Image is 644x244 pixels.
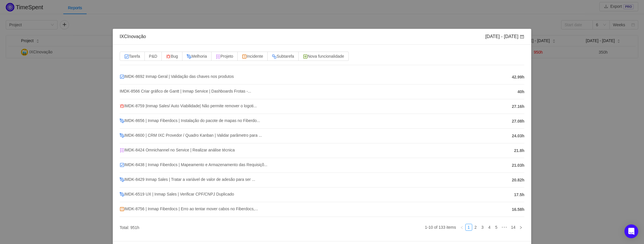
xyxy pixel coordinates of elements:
span: 27.08h [512,118,525,124]
img: 10313 [216,54,220,59]
li: 1-10 of 133 items [425,224,456,231]
span: Nova funcionalidade [303,54,344,59]
a: 2 [472,224,479,230]
span: Incidente [242,54,263,59]
li: 14 [509,224,518,231]
span: 24.03h [512,133,525,139]
li: 4 [486,224,493,231]
img: 10308 [242,54,247,59]
span: 40h [517,89,524,95]
img: 10318 [124,54,129,59]
div: IXCInovação [120,33,146,40]
img: 10316 [272,54,277,59]
img: 10303 [166,54,171,59]
li: Next Page [517,224,524,231]
a: 1 [466,224,472,230]
i: icon: left [460,226,464,229]
span: Tarefa [124,54,140,59]
span: 42.99h [512,74,525,80]
img: 10309 [120,192,124,197]
img: 10318 [120,163,124,167]
span: IMDK-8600 | CRM IXC Provedor / Quadro Kanban | Validar parâmetro para ... [120,133,262,138]
img: 10309 [187,54,191,59]
img: 10303 [120,104,124,108]
a: 3 [479,224,486,230]
li: Previous Page [458,224,465,231]
span: IMDK-8692 Inmap Geral | Validação das chaves nos produtos [120,74,234,79]
span: IMDK-8759 |Inmap Sales/ Auto Viabilidade| Não permite remover o logoti... [120,104,257,108]
div: Open Intercom Messenger [624,224,638,238]
span: 20.82h [512,177,525,183]
img: 10308 [120,207,124,211]
span: Bug [166,54,178,59]
span: ••• [500,224,509,231]
img: 10311 [303,54,308,59]
a: 14 [509,224,517,230]
span: IMDK-8438 | Inmap Fiberdocs | Mapeamento e Armazenamento das Requisiçõ... [120,162,268,167]
img: 10318 [120,74,124,79]
span: IMDK-8424 Omnichannel no Service | Realizar análise técnica [120,148,235,152]
img: 10309 [120,133,124,138]
span: IMDK-6519 UX | Inmap Sales | Verificar CPF/CNPJ Duplicado [120,192,234,196]
img: 10313 [120,148,124,153]
span: Projeto [216,54,233,59]
span: IMDK-8429 Inmap Sales | Tratar a variável de valor de adesão para ser ... [120,177,255,182]
span: 17.5h [514,192,525,198]
a: 5 [493,224,500,230]
span: Subtarefa [272,54,294,59]
span: Melhoria [187,54,207,59]
a: 4 [486,224,493,230]
span: 21.03h [512,162,525,168]
span: Total: 951h [120,225,140,230]
span: P&D [149,54,157,59]
div: [DATE] - [DATE] [485,33,524,40]
img: 10309 [120,177,124,182]
img: 10309 [120,119,124,123]
span: IMDK-8656 | Inmap Fiberdocs | Instalação do pacote de mapas no Fiberdo... [120,118,260,123]
li: Next 5 Pages [500,224,509,231]
span: IMDK-8756 | Inmap Fiberdocs | Erro ao tentar mover cabos no Fiberdocs,... [120,207,258,211]
span: IMDK-8566 Criar gráfico de Gantt | Inmap Service | Dashboards Frotas -... [120,89,251,93]
i: icon: right [519,226,523,229]
span: 27.16h [512,104,525,110]
span: 16.58h [512,207,525,213]
li: 5 [493,224,500,231]
span: 21.8h [514,148,525,154]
